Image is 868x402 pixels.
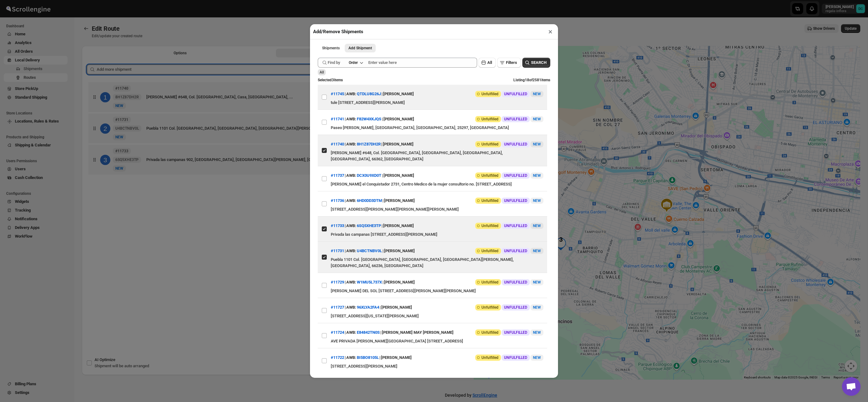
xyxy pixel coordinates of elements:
div: [PERSON_NAME] [381,302,412,313]
button: DCX0U9XD0T [357,173,381,178]
span: NEW [533,117,541,121]
div: | | [331,220,414,231]
button: E84842TN0S [357,330,380,335]
button: #11729 [331,280,344,284]
div: Paseo [PERSON_NAME], [GEOGRAPHIC_DATA], [GEOGRAPHIC_DATA], 25297, [GEOGRAPHIC_DATA] [331,125,543,131]
button: #11740 [331,142,344,146]
div: Privada las campanas [STREET_ADDRESS][PERSON_NAME] [331,231,543,238]
div: [PERSON_NAME] [384,277,415,288]
span: Listing 18 of 2581 items [513,78,550,82]
span: NEW [533,355,541,360]
div: [PERSON_NAME] [381,352,412,363]
div: [PERSON_NAME] #648, Col. [GEOGRAPHIC_DATA], [GEOGRAPHIC_DATA], [GEOGRAPHIC_DATA], [GEOGRAPHIC_DAT... [331,150,543,162]
span: NEW [533,199,541,203]
span: AWB: [346,223,356,229]
div: | | [331,327,454,338]
span: Unfulfilled [481,173,498,178]
span: AWB: [346,116,356,122]
span: NEW [533,249,541,253]
button: Order [345,58,366,67]
span: AWB: [346,172,356,179]
div: tule [STREET_ADDRESS][PERSON_NAME] [331,100,543,106]
span: NEW [533,224,541,228]
div: [PERSON_NAME] el Conquistador 2731, Centro Medico de la mujer consultorio no. [STREET_ADDRESS] [331,181,543,187]
span: Unfulfilled [481,142,498,147]
span: UNFULFILLED [504,330,527,335]
div: [PERSON_NAME] [383,88,414,100]
span: UNFULFILLED [504,92,527,96]
div: AVE PRIVADA [PERSON_NAME][GEOGRAPHIC_DATA] [STREET_ADDRESS] [331,338,543,344]
span: UNFULFILLED [504,142,527,147]
div: [STREET_ADDRESS][US_STATE][PERSON_NAME] [331,313,543,319]
span: NEW [533,330,541,335]
span: Unfulfilled [481,248,498,253]
span: SEARCH [531,60,547,66]
div: [PERSON_NAME] [383,170,414,181]
span: Selected 3 items [318,78,343,82]
div: | | [331,195,415,206]
span: Unfulfilled [481,280,498,285]
button: #11737 [331,173,344,178]
button: Filters [497,58,521,68]
span: Unfulfilled [481,355,498,360]
div: | | [331,114,414,125]
button: 6HD0DD3DTM [357,198,382,203]
button: SEARCH [522,58,550,68]
span: Unfulfilled [481,223,498,228]
div: | | [331,245,415,257]
div: | | [331,277,415,288]
div: [STREET_ADDRESS][PERSON_NAME] [331,363,543,369]
span: Unfulfilled [481,117,498,122]
button: #11736 [331,198,344,203]
div: Selected Shipments [82,60,469,316]
span: UNFULFILLED [504,280,527,285]
span: NEW [533,92,541,96]
input: Enter value here [368,58,477,68]
div: Order [349,60,358,65]
span: AWB: [346,304,356,310]
span: UNFULFILLED [504,355,527,360]
div: [PERSON_NAME] MAY [PERSON_NAME] [382,327,454,338]
span: UNFULFILLED [504,223,527,228]
div: Puebla 1101 Col. [GEOGRAPHIC_DATA], [GEOGRAPHIC_DATA], [GEOGRAPHIC_DATA][PERSON_NAME], [GEOGRAPHI... [331,257,543,269]
button: U4BCTNBV0L [357,248,382,253]
span: AWB: [346,91,356,97]
div: [PERSON_NAME] [383,220,414,231]
span: NEW [533,142,541,146]
button: F82W4XKJQS [357,117,381,121]
span: Unfulfilled [481,92,498,96]
button: #11731 [331,248,344,253]
div: [PERSON_NAME] [383,139,414,150]
button: #11727 [331,305,344,310]
span: AWB: [346,329,356,336]
span: NEW [533,173,541,178]
button: #11745 [331,92,344,96]
button: #11724 [331,330,344,335]
button: QTDLU8G26J [357,92,381,96]
span: UNFULFILLED [504,173,527,178]
span: NEW [533,305,541,310]
span: Unfulfilled [481,305,498,310]
button: 8H1Z87DH2R [357,142,381,146]
div: [STREET_ADDRESS][PERSON_NAME][PERSON_NAME][PERSON_NAME] [331,206,543,212]
button: #11741 [331,117,344,121]
span: AWB: [346,248,356,254]
button: W1MU5L737X [357,280,382,284]
span: AWB: [346,355,356,361]
div: [PERSON_NAME] [384,245,415,257]
span: Find by [328,60,340,66]
span: Add Shipment [348,46,372,51]
span: All [487,60,492,65]
span: Unfulfilled [481,198,498,203]
button: All [479,58,496,68]
a: Open chat [842,377,861,396]
span: UNFULFILLED [504,305,527,310]
span: Shipments [322,46,340,51]
button: × [546,27,555,36]
button: #11722 [331,355,344,360]
button: #11733 [331,223,344,228]
button: 6SQ5XHE3TP [357,223,381,228]
span: NEW [533,280,541,284]
h2: Add/Remove Shipments [313,29,363,35]
span: UNFULFILLED [504,248,527,253]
